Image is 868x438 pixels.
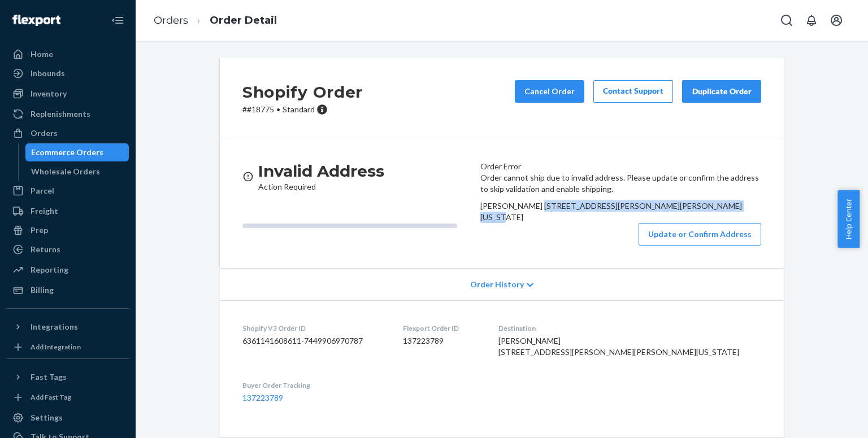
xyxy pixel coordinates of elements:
[480,201,742,222] span: [PERSON_NAME] [STREET_ADDRESS][PERSON_NAME][PERSON_NAME][US_STATE]
[258,161,384,181] h3: Invalid Address
[31,68,65,79] div: Inbounds
[242,323,385,333] dt: Shopify V3 Order ID
[31,185,54,196] div: Parcel
[593,80,673,103] a: Contact Support
[31,342,81,352] div: Add Integration
[31,88,67,99] div: Inventory
[7,318,129,336] button: Integrations
[242,104,363,115] p: # #18775
[7,124,129,142] a: Orders
[242,80,363,104] h2: Shopify Order
[7,240,129,259] a: Returns
[800,9,823,32] button: Open notifications
[403,323,481,333] dt: Flexport Order ID
[242,393,283,402] a: 137223789
[31,49,53,60] div: Home
[837,190,860,248] button: Help Center
[31,412,63,423] div: Settings
[7,202,129,220] a: Freight
[25,143,129,161] a: Ecommerce Orders
[7,340,129,354] a: Add Integration
[7,281,129,299] a: Billing
[154,14,188,27] a: Orders
[7,105,129,123] a: Replenishments
[106,9,129,32] button: Close Navigation
[403,335,481,347] dd: 137223789
[31,371,67,383] div: Fast Tags
[7,85,129,103] a: Inventory
[639,223,761,246] button: Update or Confirm Address
[470,279,524,290] span: Order History
[25,163,129,181] a: Wholesale Orders
[7,368,129,386] button: Fast Tags
[7,409,129,427] a: Settings
[145,4,286,37] ol: breadcrumbs
[7,261,129,279] a: Reporting
[258,161,384,192] div: Action Required
[692,86,752,97] div: Duplicate Order
[210,14,277,27] a: Order Detail
[31,147,103,158] div: Ecommerce Orders
[276,104,280,114] span: •
[31,284,54,296] div: Billing
[31,166,100,177] div: Wholesale Orders
[7,221,129,239] a: Prep
[7,64,129,82] a: Inbounds
[498,323,761,333] dt: Destination
[31,225,48,236] div: Prep
[480,172,761,195] p: Order cannot ship due to invalid address. Please update or confirm the address to skip validation...
[12,15,60,26] img: Flexport logo
[31,264,68,275] div: Reporting
[242,380,385,390] dt: Buyer Order Tracking
[515,80,584,103] button: Cancel Order
[7,45,129,63] a: Home
[825,9,848,32] button: Open account menu
[283,104,315,114] span: Standard
[7,182,129,200] a: Parcel
[31,205,58,217] div: Freight
[498,336,739,357] span: [PERSON_NAME] [STREET_ADDRESS][PERSON_NAME][PERSON_NAME][US_STATE]
[31,244,60,255] div: Returns
[31,128,58,139] div: Orders
[7,391,129,404] a: Add Fast Tag
[31,108,90,120] div: Replenishments
[242,335,385,347] dd: 6361141608611-7449906970787
[775,9,798,32] button: Open Search Box
[31,392,71,402] div: Add Fast Tag
[682,80,761,103] button: Duplicate Order
[480,161,761,172] header: Order Error
[31,321,78,332] div: Integrations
